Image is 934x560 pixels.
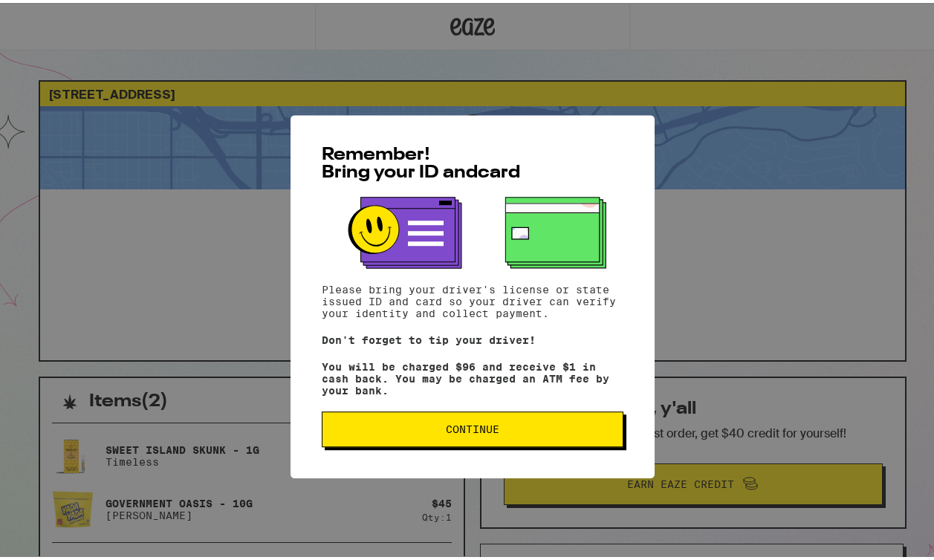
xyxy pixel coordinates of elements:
span: Remember! Bring your ID and card [322,130,520,166]
p: You will be charged $96 and receive $1 in cash back. You may be charged an ATM fee by your bank. [322,345,623,380]
p: Please bring your driver's license or state issued ID and card so your driver can verify your ide... [322,267,623,303]
button: Continue [322,395,623,431]
span: Continue [446,408,499,418]
p: Don't forget to tip your driver! [322,318,623,330]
